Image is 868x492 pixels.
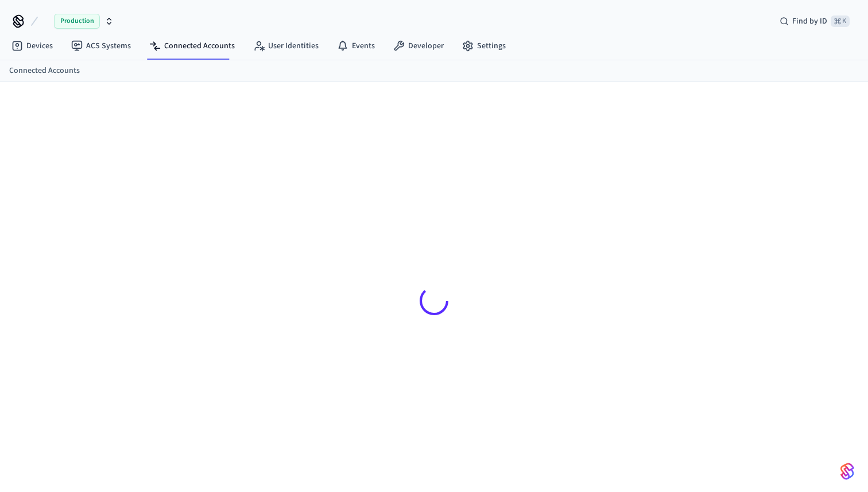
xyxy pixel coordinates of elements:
a: Events [328,36,384,56]
a: Devices [2,36,62,56]
div: Find by ID⌘ K [770,11,859,32]
a: Connected Accounts [140,36,244,56]
span: Find by ID [792,16,827,27]
a: ACS Systems [62,36,140,56]
a: User Identities [244,36,328,56]
a: Developer [384,36,453,56]
span: ⌘ K [831,16,850,27]
span: Production [54,14,100,29]
img: SeamLogoGradient.69752ec5.svg [840,462,854,481]
a: Settings [453,36,515,56]
a: Connected Accounts [9,65,80,77]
